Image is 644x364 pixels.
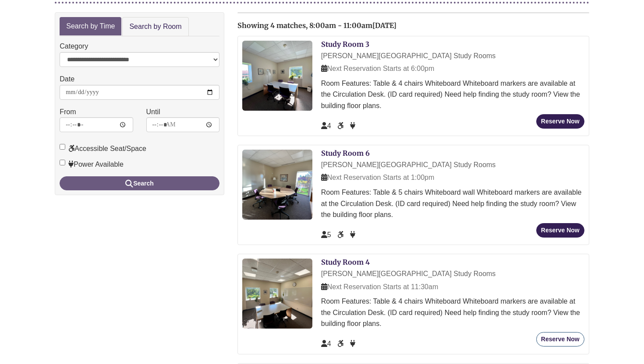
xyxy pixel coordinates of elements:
[321,65,435,72] span: Next Reservation Starts at 6:00pm
[306,21,396,30] span: , 8:00am - 11:00am[DATE]
[60,159,124,170] label: Power Available
[536,223,584,238] button: Reserve Now
[321,40,369,49] a: Study Room 3
[321,174,435,181] span: Next Reservation Starts at 1:00pm
[60,41,88,52] label: Category
[321,159,584,171] div: [PERSON_NAME][GEOGRAPHIC_DATA] Study Rooms
[60,17,121,36] a: Search by Time
[350,340,355,347] span: Power Available
[146,106,160,118] label: Until
[242,41,312,111] img: Study Room 3
[321,258,370,266] a: Study Room 4
[536,332,584,346] button: Reserve Now
[60,73,74,85] label: Date
[337,122,345,129] span: Accessible Seat/Space
[350,231,355,238] span: Power Available
[337,231,345,238] span: Accessible Seat/Space
[321,340,331,347] span: The capacity of this space
[321,268,584,280] div: [PERSON_NAME][GEOGRAPHIC_DATA] Study Rooms
[321,231,331,238] span: The capacity of this space
[350,122,355,129] span: Power Available
[60,143,146,154] label: Accessible Seat/Space
[242,150,312,220] img: Study Room 6
[60,176,219,190] button: Search
[122,17,188,37] a: Search by Room
[242,259,312,329] img: Study Room 4
[321,296,584,329] div: Room Features: Table & 4 chairs Whiteboard Whiteboard markers are available at the Circulation De...
[536,114,584,129] button: Reserve Now
[60,106,76,118] label: From
[321,50,584,62] div: [PERSON_NAME][GEOGRAPHIC_DATA] Study Rooms
[321,283,438,290] span: Next Reservation Starts at 11:30am
[237,22,589,30] h2: Showing 4 matches
[321,78,584,112] div: Room Features: Table & 4 chairs Whiteboard Whiteboard markers are available at the Circulation De...
[321,149,370,157] a: Study Room 6
[321,187,584,220] div: Room Features: Table & 5 chairs Whiteboard wall Whiteboard markers are available at the Circulati...
[337,340,345,347] span: Accessible Seat/Space
[321,122,331,129] span: The capacity of this space
[60,160,65,165] input: Power Available
[60,144,65,150] input: Accessible Seat/Space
